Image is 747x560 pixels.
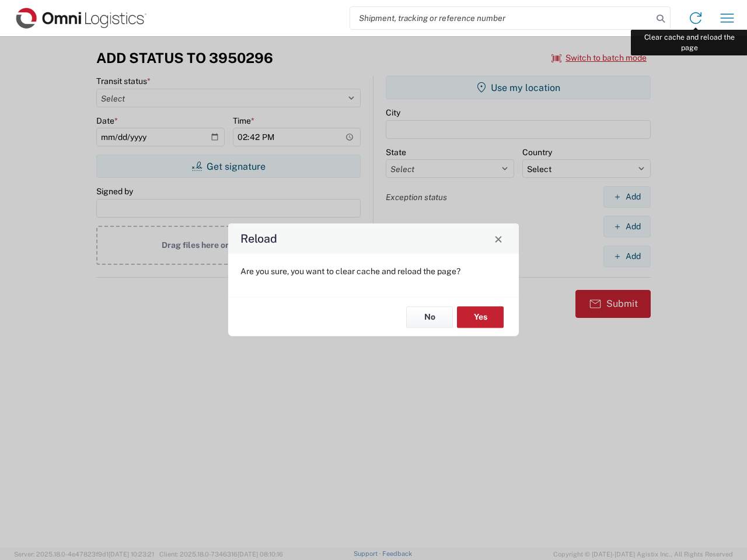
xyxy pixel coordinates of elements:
button: No [406,306,453,328]
button: Close [490,230,507,247]
p: Are you sure, you want to clear cache and reload the page? [240,266,507,276]
button: Yes [457,306,504,328]
h4: Reload [240,230,277,247]
input: Shipment, tracking or reference number [350,7,652,29]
